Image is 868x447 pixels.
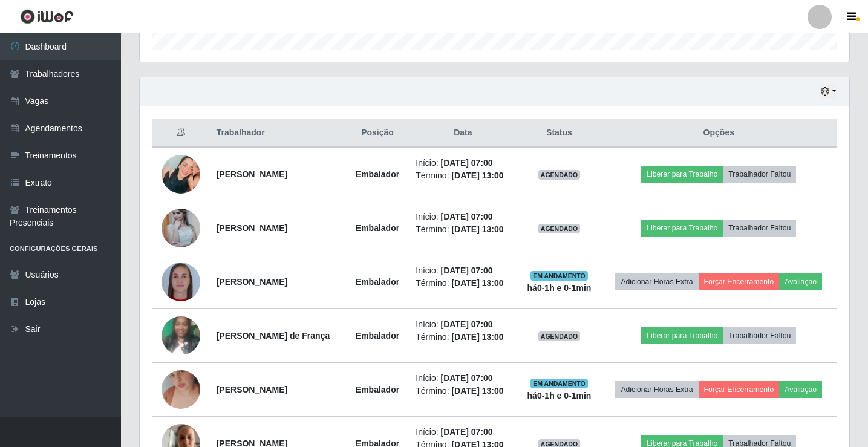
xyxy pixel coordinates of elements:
[416,331,510,344] li: Término:
[530,271,588,281] span: EM ANDAMENTO
[641,220,723,237] button: Liberar para Trabalho
[416,264,510,277] li: Início:
[416,223,510,236] li: Término:
[416,426,510,439] li: Início:
[615,381,698,398] button: Adicionar Horas Extra
[441,427,493,437] time: [DATE] 07:00
[217,331,330,341] strong: [PERSON_NAME] de França
[356,331,399,341] strong: Embalador
[162,202,200,253] img: 1710775104200.jpeg
[416,210,510,223] li: Início:
[416,157,510,169] li: Início:
[441,266,493,275] time: [DATE] 07:00
[162,155,200,194] img: 1692629764631.jpeg
[641,166,723,183] button: Liberar para Trabalho
[162,263,200,301] img: 1705009290987.jpeg
[416,318,510,331] li: Início:
[451,332,503,342] time: [DATE] 13:00
[451,278,503,288] time: [DATE] 13:00
[217,169,287,179] strong: [PERSON_NAME]
[217,223,287,233] strong: [PERSON_NAME]
[699,381,780,398] button: Forçar Encerramento
[699,273,780,290] button: Forçar Encerramento
[416,385,510,397] li: Término:
[20,9,74,24] img: CoreUI Logo
[538,331,581,341] span: AGENDADO
[527,391,592,400] strong: há 0-1 h e 0-1 min
[441,373,493,383] time: [DATE] 07:00
[530,379,588,388] span: EM ANDAMENTO
[517,119,601,148] th: Status
[641,327,723,344] button: Liberar para Trabalho
[779,273,822,290] button: Avaliação
[356,223,399,233] strong: Embalador
[408,119,517,148] th: Data
[538,170,581,180] span: AGENDADO
[162,310,200,361] img: 1713098995975.jpeg
[347,119,409,148] th: Posição
[441,212,493,221] time: [DATE] 07:00
[527,283,592,293] strong: há 0-1 h e 0-1 min
[451,224,503,234] time: [DATE] 13:00
[162,355,200,424] img: 1750121846688.jpeg
[356,385,399,394] strong: Embalador
[451,171,503,180] time: [DATE] 13:00
[217,385,287,394] strong: [PERSON_NAME]
[779,381,822,398] button: Avaliação
[356,277,399,287] strong: Embalador
[723,327,796,344] button: Trabalhador Faltou
[356,169,399,179] strong: Embalador
[451,386,503,396] time: [DATE] 13:00
[723,220,796,237] button: Trabalhador Faltou
[416,169,510,182] li: Término:
[441,319,493,329] time: [DATE] 07:00
[538,224,581,233] span: AGENDADO
[209,119,347,148] th: Trabalhador
[723,166,796,183] button: Trabalhador Faltou
[601,119,837,148] th: Opções
[416,277,510,290] li: Término:
[441,158,493,168] time: [DATE] 07:00
[416,372,510,385] li: Início:
[615,273,698,290] button: Adicionar Horas Extra
[217,277,287,287] strong: [PERSON_NAME]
